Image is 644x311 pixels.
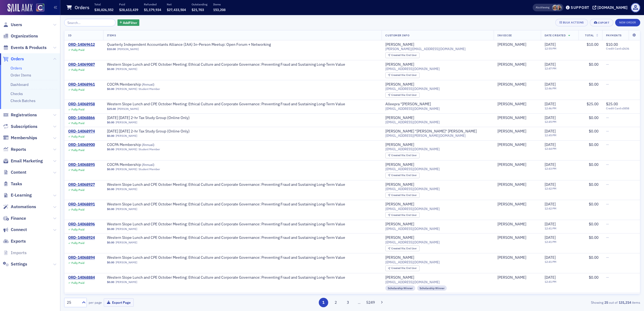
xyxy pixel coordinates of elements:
a: [PERSON_NAME] [116,280,137,284]
div: [PERSON_NAME] [497,102,526,107]
span: Finance [11,215,26,221]
span: $0.00 [107,167,114,171]
a: COCPA Membership (Annual) [107,142,175,147]
div: ORD-14068884 [68,275,95,280]
div: ORD-14068924 [68,235,95,240]
div: Fully Paid [71,135,84,138]
a: Orders [3,56,24,62]
span: Tasks [11,181,22,187]
span: Cheryl Moss [552,5,558,11]
span: Email Marketing [11,158,43,164]
span: Events & Products [11,45,47,51]
span: $0.00 [107,134,114,138]
span: $0.00 [589,82,598,87]
a: Tasks [3,181,22,187]
a: Subscriptions [3,124,37,130]
span: Orders [11,56,24,62]
span: $10.00 [606,42,618,47]
a: ORD-14068958 [68,102,95,107]
a: [PERSON_NAME] [385,116,414,120]
a: [DATE] [DATE] 2-hr Tax Study Group (Online Only) [107,129,190,134]
a: [PERSON_NAME] [497,116,526,120]
span: October 2025 Tuesday 2-hr Tax Study Group (Online Only) [107,116,190,120]
a: [PERSON_NAME] [116,227,137,231]
span: Imports [11,250,27,256]
span: [EMAIL_ADDRESS][DOMAIN_NAME] [385,120,440,124]
span: $0.00 [589,115,598,120]
a: Checks [11,91,23,96]
a: Reports [3,146,26,152]
span: — [606,62,609,67]
span: $0.00 [589,129,598,134]
a: [PERSON_NAME] [117,47,139,51]
span: $0.00 [107,121,114,124]
a: [PERSON_NAME] [497,202,526,207]
span: $25.00 [107,107,116,111]
img: SailAMX [8,4,32,12]
a: Western Slope Lunch and CPE October Meeting: Ethical Culture and Corporate Governance: Preventing... [107,202,345,207]
a: [PERSON_NAME] [497,235,526,240]
span: $10.00 [107,47,116,51]
button: [DOMAIN_NAME] [593,6,629,9]
p: Net [167,2,186,6]
span: — [606,162,609,167]
span: COCPA Membership [107,82,175,87]
div: [PERSON_NAME] [497,42,526,47]
span: [EMAIL_ADDRESS][DOMAIN_NAME] [385,107,440,111]
span: Western Slope Lunch and CPE October Meeting: Ethical Culture and Corporate Governance: Preventing... [107,182,345,187]
span: $0.00 [589,142,598,147]
div: Fully Paid [71,148,84,152]
div: [PERSON_NAME] [385,182,414,187]
div: Student Member [139,167,160,171]
div: Fully Paid [71,68,84,72]
div: [PERSON_NAME] [497,255,526,260]
a: [PERSON_NAME] [385,202,414,207]
a: Connect [3,227,27,233]
span: Tiffany Carson [556,5,562,11]
div: Student Member [139,87,160,91]
a: Imports [3,250,27,256]
div: Created Via: End User [385,173,419,178]
a: [PERSON_NAME] [116,148,137,151]
a: ORD-14068896 [68,222,95,227]
span: Karissa Zeigler [497,142,537,147]
div: [PERSON_NAME] [497,142,526,147]
span: Paul Heffner [497,42,537,47]
div: [PERSON_NAME] [497,129,526,134]
a: Finance [3,215,26,221]
a: View Homepage [32,4,44,13]
a: ORD-14068895 [68,162,95,167]
a: [PERSON_NAME] [497,222,526,227]
span: Credit Card x2636 [606,47,636,50]
span: Western Slope Lunch and CPE October Meeting: Ethical Culture and Corporate Governance: Preventing... [107,62,345,67]
span: Automations [11,204,36,210]
span: $30,826,552 [94,8,113,12]
a: ORD-14068927 [68,182,95,187]
span: — [606,115,609,120]
span: $1,179,934 [144,8,161,12]
button: 2 [331,298,340,307]
a: ORD-14068891 [68,202,95,207]
span: E-Learning [11,192,32,198]
span: $0.00 [107,148,114,151]
a: [PERSON_NAME] [116,67,137,71]
a: Quarterly Independent Accountants Alliance (IAA) In-Person Meetup: Open Forum + Networking [107,42,271,47]
div: End User [391,54,417,57]
a: New Order [615,20,640,25]
input: Search… [64,19,116,26]
span: $28,613,439 [119,8,138,12]
div: Fully Paid [71,108,84,111]
span: Western Slope Lunch and CPE October Meeting: Ethical Culture and Corporate Governance: Preventing... [107,235,345,240]
a: Western Slope Lunch and CPE October Meeting: Ethical Culture and Corporate Governance: Preventing... [107,275,345,280]
a: ORD-14068894 [68,255,95,260]
div: [PERSON_NAME] [385,142,414,147]
span: [DATE] [545,62,556,67]
span: [DATE] [545,42,556,47]
a: [PERSON_NAME] [497,82,526,87]
a: Organizations [3,33,38,39]
div: [PERSON_NAME] "[PERSON_NAME]" [PERSON_NAME] [385,129,477,134]
time: 12:46 PM [545,106,556,110]
time: 12:45 PM [545,120,556,124]
div: Fully Paid [71,121,84,125]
